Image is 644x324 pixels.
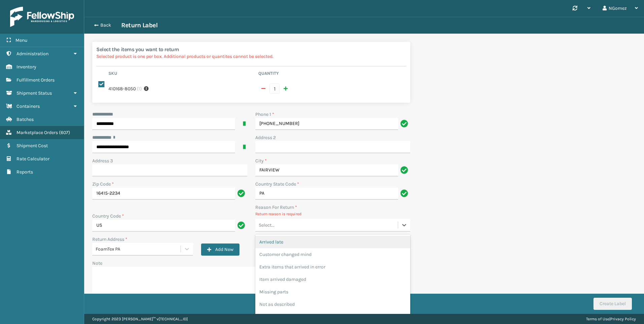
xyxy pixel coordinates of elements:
[255,211,410,217] p: Return reason is required
[255,134,276,141] label: Address 2
[593,298,632,310] button: Create Label
[255,286,410,298] div: Missing parts
[96,46,406,53] h2: Select the items you want to return
[255,298,410,311] div: Not as described
[121,21,158,29] h3: Return Label
[255,236,410,248] div: Arrived late
[90,22,121,28] button: Back
[255,248,410,261] div: Customer changed mind
[255,261,410,273] div: Extra items that arrived in error
[92,181,114,188] label: Zip Code
[17,169,33,175] span: Reports
[255,157,267,164] label: City
[17,103,40,109] span: Containers
[92,260,102,266] label: Note
[96,53,406,60] p: Selected product is one per box. Additional products or quantites cannot be selected.
[17,156,50,162] span: Rate Calculator
[586,317,609,321] a: Terms of Use
[106,70,256,78] th: Sku
[96,246,181,253] div: FoamTex PA
[17,77,55,83] span: Fulfillment Orders
[92,157,113,164] label: Address 3
[201,244,239,256] button: Add New
[255,111,274,118] label: Phone 1
[610,317,636,321] a: Privacy Policy
[59,130,70,135] span: ( 607 )
[255,181,299,188] label: Country State Code
[259,222,275,229] div: Select...
[15,37,27,43] span: Menu
[92,213,124,220] label: Country Code
[17,64,36,70] span: Inventory
[17,90,52,96] span: Shipment Status
[255,204,297,211] label: Reason For Return
[255,311,410,323] div: Wrong item sent
[137,85,142,92] span: ( 1 )
[10,7,74,27] img: logo
[92,314,188,324] p: Copyright 2023 [PERSON_NAME]™ v [TECHNICAL_ID]
[255,273,410,286] div: Item arrived damaged
[17,51,49,57] span: Administration
[108,85,136,92] label: 410168-8050
[586,314,636,324] div: |
[17,143,48,149] span: Shipment Cost
[17,130,58,135] span: Marketplace Orders
[92,236,127,243] label: Return Address
[17,117,34,122] span: Batches
[256,70,406,78] th: Quantity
